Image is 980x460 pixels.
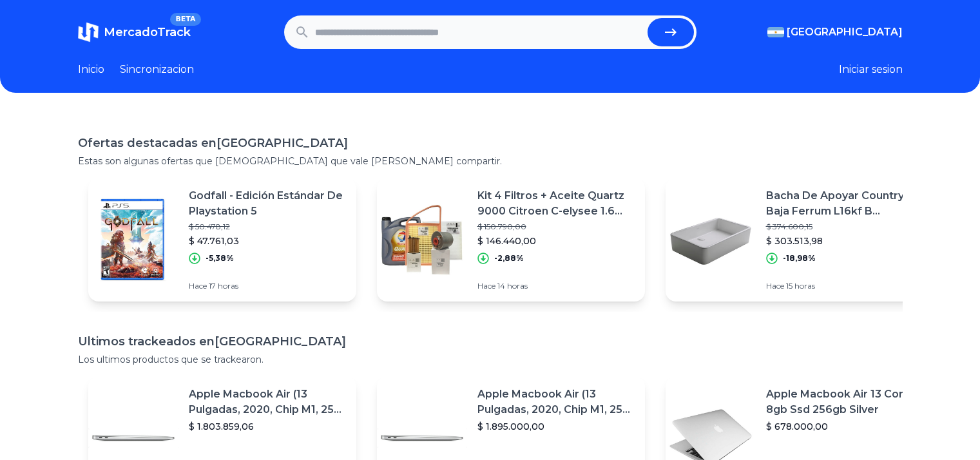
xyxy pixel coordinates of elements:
[189,281,346,291] p: Hace 17 horas
[766,387,923,417] p: Apple Macbook Air 13 Core I5 8gb Ssd 256gb Silver
[766,188,923,219] p: Bacha De Apoyar Country Baja Ferrum L16kf B Armonica Apoyo
[189,222,346,232] p: $ 50.478,12
[783,253,816,264] p: -18,98%
[120,62,194,77] a: Sincronizacion
[78,353,903,366] p: Los ultimos productos que se trackearon.
[189,188,346,219] p: Godfall - Edición Estándar De Playstation 5
[767,24,903,40] button: [GEOGRAPHIC_DATA]
[666,178,934,302] a: Featured imageBacha De Apoyar Country Baja Ferrum L16kf B Armonica Apoyo$ 374.600,15$ 303.513,98-...
[477,235,635,247] p: $ 146.440,00
[477,420,635,433] p: $ 1.895.000,00
[189,420,346,433] p: $ 1.803.859,06
[206,253,234,264] p: -5,38%
[787,24,903,40] span: [GEOGRAPHIC_DATA]
[477,222,635,232] p: $ 150.790,00
[78,22,99,43] img: MercadoTrack
[78,22,191,43] a: MercadoTrackBETA
[104,25,191,39] span: MercadoTrack
[88,195,178,285] img: Featured image
[477,387,635,417] p: Apple Macbook Air (13 Pulgadas, 2020, Chip M1, 256 Gb De Ssd, 8 Gb De Ram) - Plata
[477,281,635,291] p: Hace 14 horas
[170,13,200,26] span: BETA
[477,188,635,219] p: Kit 4 Filtros + Aceite Quartz 9000 Citroen C-elysee 1.6 Hdi
[494,253,524,264] p: -2,88%
[88,178,356,302] a: Featured imageGodfall - Edición Estándar De Playstation 5$ 50.478,12$ 47.761,03-5,38%Hace 17 horas
[767,27,784,37] img: Argentina
[377,178,645,302] a: Featured imageKit 4 Filtros + Aceite Quartz 9000 Citroen C-elysee 1.6 Hdi$ 150.790,00$ 146.440,00...
[189,235,346,247] p: $ 47.761,03
[78,62,104,77] a: Inicio
[189,387,346,417] p: Apple Macbook Air (13 Pulgadas, 2020, Chip M1, 256 Gb De Ssd, 8 Gb De Ram) - Plata
[766,281,923,291] p: Hace 15 horas
[78,155,903,168] p: Estas son algunas ofertas que [DEMOGRAPHIC_DATA] que vale [PERSON_NAME] compartir.
[377,195,467,285] img: Featured image
[766,235,923,247] p: $ 303.513,98
[78,332,903,350] h1: Ultimos trackeados en [GEOGRAPHIC_DATA]
[666,195,756,285] img: Featured image
[839,62,903,77] button: Iniciar sesion
[766,222,923,232] p: $ 374.600,15
[766,420,923,433] p: $ 678.000,00
[78,134,903,152] h1: Ofertas destacadas en [GEOGRAPHIC_DATA]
